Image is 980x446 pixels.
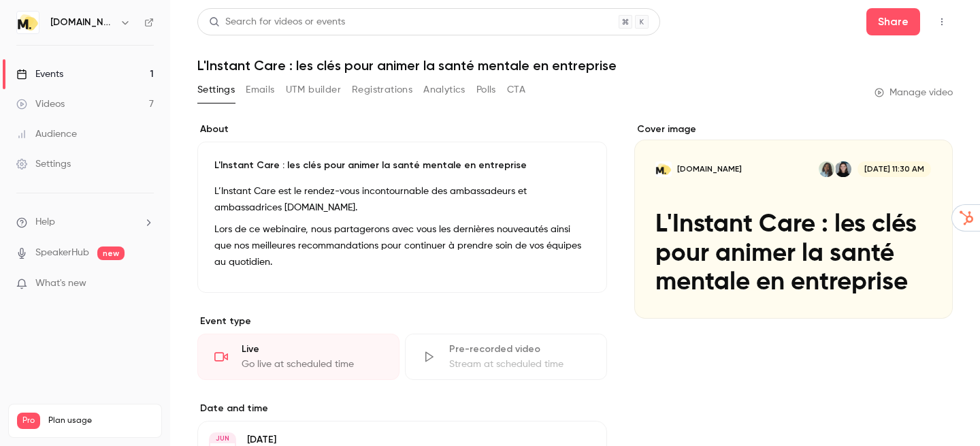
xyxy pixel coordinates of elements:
[16,97,65,111] div: Videos
[210,434,235,443] div: JUN
[875,86,953,99] a: Manage video
[197,402,607,415] label: Date and time
[634,123,953,136] label: Cover image
[137,278,154,290] iframe: Noticeable Trigger
[16,215,154,229] li: help-dropdown-opener
[405,334,607,380] div: Pre-recorded videoStream at scheduled time
[197,79,235,101] button: Settings
[476,79,496,101] button: Polls
[214,159,590,172] p: L'Instant Care : les clés pour animer la santé mentale en entreprise
[866,8,920,35] button: Share
[16,157,71,171] div: Settings
[634,123,953,319] section: Cover image
[214,183,590,216] p: L’Instant Care est le rendez-vous incontournable des ambassadeurs et ambassadrices [DOMAIN_NAME].
[48,415,153,426] span: Plan usage
[197,57,953,74] h1: L'Instant Care : les clés pour animer la santé mentale en entreprise
[242,357,382,371] div: Go live at scheduled time
[35,276,86,291] span: What's new
[507,79,525,101] button: CTA
[209,15,345,29] div: Search for videos or events
[50,16,114,29] h6: [DOMAIN_NAME]
[352,79,412,101] button: Registrations
[449,343,590,356] div: Pre-recorded video
[17,413,40,429] span: Pro
[286,79,341,101] button: UTM builder
[97,246,125,260] span: new
[197,334,399,380] div: LiveGo live at scheduled time
[35,246,89,260] a: SpeakerHub
[35,215,55,229] span: Help
[214,221,590,270] p: Lors de ce webinaire, nous partagerons avec vous les dernières nouveautés ainsi que nos meilleure...
[423,79,465,101] button: Analytics
[242,343,382,356] div: Live
[16,67,63,81] div: Events
[246,79,274,101] button: Emails
[17,12,39,33] img: moka.care
[449,357,590,371] div: Stream at scheduled time
[197,315,607,328] p: Event type
[197,123,607,136] label: About
[16,127,77,141] div: Audience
